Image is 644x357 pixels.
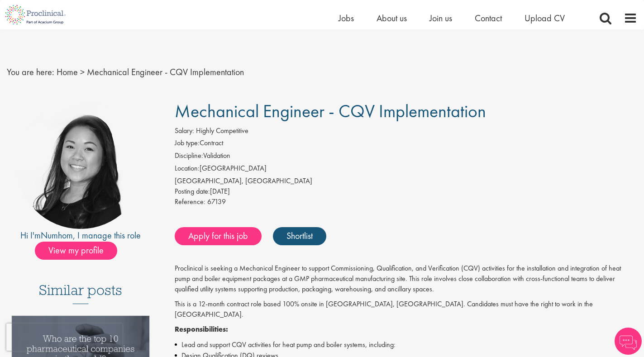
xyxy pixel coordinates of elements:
a: View my profile [35,243,126,255]
div: [GEOGRAPHIC_DATA], [GEOGRAPHIC_DATA] [175,176,637,186]
a: Shortlist [273,227,326,245]
a: About us [377,12,407,24]
p: Proclinical is seeking a Mechanical Engineer to support Commissioning, Qualification, and Verific... [175,263,637,295]
a: Join us [429,12,452,24]
span: Mechanical Engineer - CQV Implementation [175,100,486,123]
strong: Responsibilities: [175,324,228,334]
a: Jobs [339,12,354,24]
a: Upload CV [525,12,565,24]
span: Posting date: [175,186,210,196]
li: [GEOGRAPHIC_DATA] [175,163,637,176]
span: 67139 [207,197,226,206]
label: Location: [175,163,200,174]
span: Mechanical Engineer - CQV Implementation [87,66,244,78]
a: Contact [475,12,502,24]
img: Chatbot [615,328,642,355]
label: Reference: [175,197,205,207]
li: Contract [175,138,637,151]
img: imeage of recruiter Numhom Sudsok [17,101,144,229]
p: This is a 12-month contract role based 100% onsite in [GEOGRAPHIC_DATA], [GEOGRAPHIC_DATA]. Candi... [175,299,637,320]
span: Highly Competitive [196,126,248,135]
span: View my profile [35,242,117,260]
a: breadcrumb link [57,66,78,78]
li: Lead and support CQV activities for heat pump and boiler systems, including: [175,339,637,350]
span: You are here: [7,66,54,78]
label: Job type: [175,138,200,148]
label: Discipline: [175,151,203,161]
div: Hi I'm , I manage this role [7,229,154,242]
span: > [80,66,85,78]
h3: Similar posts [39,282,122,304]
li: Validation [175,151,637,163]
div: [DATE] [175,186,637,197]
label: Salary: [175,126,194,136]
a: Numhom [41,229,73,241]
iframe: reCAPTCHA [6,324,122,351]
a: Apply for this job [175,227,262,245]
